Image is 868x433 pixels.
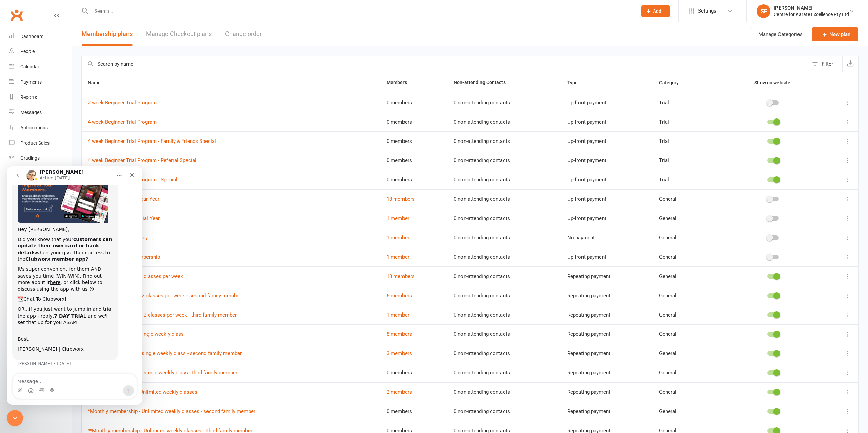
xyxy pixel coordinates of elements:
button: Gif picker [32,221,38,227]
td: 0 members [380,112,448,131]
td: Trial [653,151,722,170]
th: Members [380,72,448,93]
div: Automations [20,125,48,130]
a: **Monthly membership - 2 classes per week - third family member [88,312,237,318]
span: Add [653,8,662,14]
td: General [653,266,722,286]
div: [PERSON_NAME] | Clubworx [11,180,106,187]
a: 13 members [387,273,415,279]
div: Reports [20,94,37,100]
a: Clubworx [8,7,25,24]
td: Trial [653,112,722,131]
div: Payments [20,79,42,85]
td: General [653,286,722,305]
td: General [653,247,722,266]
button: Type [567,79,585,87]
button: Show on website [748,79,798,87]
a: Monthly membership - Unlimited weekly classes [88,389,197,395]
td: Trial [653,93,722,112]
td: Trial [653,131,722,151]
td: Repeating payment [561,286,653,305]
button: Name [88,79,108,87]
button: Manage Categories [751,27,810,41]
td: Up-front payment [561,170,653,189]
a: Messages [9,105,72,120]
td: 0 members [380,402,448,421]
td: Up-front payment [561,151,653,170]
td: Up-front payment [561,209,653,228]
a: **Monthly membership - single weekly class - third family member [88,370,237,376]
td: Up-front payment [561,247,653,266]
div: [PERSON_NAME] • [DATE] [11,195,64,199]
button: Upload attachment [11,221,16,227]
td: General [653,363,722,382]
td: Repeating payment [561,266,653,286]
input: Search... [90,6,632,16]
div: People [20,49,35,54]
button: Start recording [43,221,48,227]
td: 0 non-attending contacts [448,112,561,131]
a: Calendar [9,59,72,74]
iframe: Intercom live chat [7,166,142,405]
a: *Monthly membership - 2 classes per week - second family member [88,293,241,299]
td: 0 non-attending contacts [448,131,561,151]
a: 18 members [387,196,415,202]
td: General [653,228,722,247]
button: Category [659,79,686,87]
span: Type [567,80,585,85]
td: 0 non-attending contacts [448,324,561,344]
th: Non-attending Contacts [448,72,561,93]
a: *Monthly membership - single weekly class - second family member [88,350,242,356]
td: 0 non-attending contacts [448,228,561,247]
td: General [653,189,722,209]
td: Repeating payment [561,382,653,402]
a: 3 members [387,350,412,356]
td: Up-front payment [561,112,653,131]
td: General [653,402,722,421]
td: 0 non-attending contacts [448,266,561,286]
td: 0 non-attending contacts [448,344,561,363]
div: Calendar [20,64,39,69]
button: Add [641,5,670,17]
td: 0 members [380,170,448,189]
td: Trial [653,170,722,189]
span: Category [659,80,686,85]
td: 0 members [380,151,448,170]
a: 1 member [387,312,409,318]
td: No payment [561,228,653,247]
button: Change order [225,22,262,46]
td: 0 non-attending contacts [448,286,561,305]
button: Filter [809,56,842,72]
td: General [653,305,722,324]
td: General [653,209,722,228]
a: 1 member [387,254,409,260]
button: Emoji picker [21,222,27,227]
a: New plan [812,27,858,41]
button: Membership plans [82,22,133,46]
input: Search by name [82,56,809,72]
a: 4 week Beginner Trial Program - Referral Special [88,157,196,164]
a: Dashboard [9,29,72,44]
a: 4 week Beginner Trial Program - Family & Friends Special [88,138,216,144]
div: Messages [20,110,42,115]
a: Automations [9,120,72,135]
a: Waivers [9,166,72,181]
div: Gradings [20,155,40,161]
a: 4 week Beginner Trial Program [88,119,157,125]
td: 0 non-attending contacts [448,382,561,402]
a: 1 member [387,215,409,221]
